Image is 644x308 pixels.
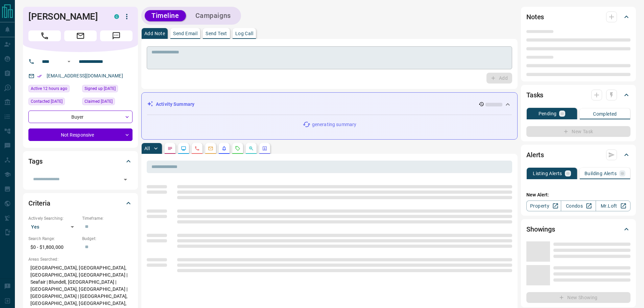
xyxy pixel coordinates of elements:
p: New Alert: [526,191,630,198]
p: Areas Searched: [28,256,133,262]
p: Budget: [82,236,133,242]
div: Wed May 14 2025 [28,98,79,107]
div: Not Responsive [28,128,133,141]
div: Buyer [28,111,133,123]
h2: Alerts [526,149,544,160]
p: Send Text [206,31,227,36]
a: Mr.Loft [596,200,630,211]
p: Listing Alerts [533,171,562,176]
span: Signed up [DATE] [85,85,116,92]
span: Claimed [DATE] [85,98,113,105]
div: Alerts [526,147,630,163]
div: Thu Apr 18 2019 [82,85,133,94]
p: All [144,146,150,151]
p: $0 - $1,800,000 [28,242,79,253]
h1: [PERSON_NAME] [28,11,104,22]
p: Completed [593,112,617,116]
h2: Showings [526,224,555,235]
button: Campaigns [189,10,238,21]
p: Building Alerts [585,171,617,176]
svg: Calls [194,146,200,151]
h2: Tasks [526,90,543,100]
span: Email [64,30,97,41]
div: Tags [28,153,133,169]
h2: Notes [526,11,544,22]
a: Property [526,200,561,211]
svg: Notes [167,146,173,151]
span: Call [28,30,61,41]
svg: Listing Alerts [221,146,227,151]
button: Open [121,175,130,184]
p: Activity Summary [156,101,194,108]
div: Showings [526,221,630,237]
p: Add Note [144,31,165,36]
span: Message [100,30,133,41]
button: Timeline [145,10,186,21]
div: Mon Sep 15 2025 [28,85,79,94]
div: Criteria [28,195,133,211]
p: Timeframe: [82,215,133,221]
span: Contacted [DATE] [31,98,63,105]
p: Pending [539,111,557,116]
div: condos.ca [114,14,119,19]
svg: Opportunities [248,146,254,151]
div: Sun Apr 21 2019 [82,98,133,107]
button: Open [65,57,73,66]
p: Search Range: [28,236,79,242]
p: generating summary [312,121,356,128]
h2: Criteria [28,198,50,209]
svg: Agent Actions [262,146,267,151]
a: Condos [561,200,596,211]
p: Log Call [235,31,253,36]
div: Activity Summary [147,98,512,111]
div: Tasks [526,87,630,103]
a: [EMAIL_ADDRESS][DOMAIN_NAME] [47,73,123,78]
span: Active 12 hours ago [31,85,67,92]
svg: Lead Browsing Activity [181,146,186,151]
svg: Emails [208,146,213,151]
svg: Requests [235,146,240,151]
p: Actively Searching: [28,215,79,221]
h2: Tags [28,156,42,167]
svg: Email Verified [37,74,42,78]
p: Send Email [173,31,197,36]
div: Notes [526,9,630,25]
div: Yes [28,221,79,232]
